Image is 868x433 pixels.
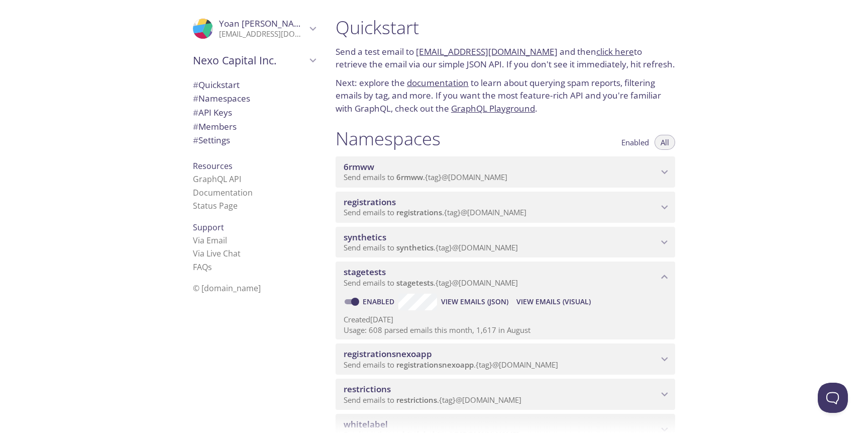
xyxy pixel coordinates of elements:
[336,343,675,375] div: registrationsnexoapp namespace
[615,135,655,150] button: Enabled
[344,172,507,182] span: Send emails to . {tag} @[DOMAIN_NAME]
[344,231,386,243] span: synthetics
[193,160,233,171] span: Resources
[219,29,306,39] p: [EMAIL_ADDRESS][DOMAIN_NAME]
[596,46,634,57] a: click here
[185,92,323,106] div: Namespaces
[344,161,374,172] span: 6rmww
[193,187,253,198] a: Documentation
[516,296,591,308] span: View Emails (Visual)
[193,174,241,185] a: GraphQL API
[193,93,198,104] span: #
[185,106,323,120] div: API Keys
[437,294,512,310] button: View Emails (JSON)
[208,262,212,273] span: s
[336,379,675,410] div: restrictions namespace
[185,120,323,134] div: Members
[193,283,261,294] span: © [DOMAIN_NAME]
[361,297,398,306] a: Enabled
[193,79,198,91] span: #
[336,192,675,223] div: registrations namespace
[219,18,309,29] span: Yoan [PERSON_NAME]
[185,47,323,73] div: Nexo Capital Inc.
[185,12,323,45] div: Yoan Ivanov
[336,156,675,188] div: 6rmww namespace
[396,242,433,252] span: synthetics
[193,53,306,67] span: Nexo Capital Inc.
[336,262,675,293] div: stagetests namespace
[396,395,437,405] span: restrictions
[407,77,469,89] a: documentation
[344,242,518,252] span: Send emails to . {tag} @[DOMAIN_NAME]
[344,207,526,217] span: Send emails to . {tag} @[DOMAIN_NAME]
[396,172,423,182] span: 6rmww
[193,107,198,118] span: #
[193,121,198,132] span: #
[396,360,474,370] span: registrationsnexoapp
[441,296,508,308] span: View Emails (JSON)
[396,207,442,217] span: registrations
[344,360,558,370] span: Send emails to . {tag} @[DOMAIN_NAME]
[193,121,237,132] span: Members
[193,200,238,211] a: Status Page
[344,395,521,405] span: Send emails to . {tag} @[DOMAIN_NAME]
[193,248,241,259] a: Via Live Chat
[193,107,232,118] span: API Keys
[193,262,212,273] a: FAQ
[344,314,667,325] p: Created [DATE]
[451,103,535,114] a: GraphQL Playground
[416,46,558,57] a: [EMAIL_ADDRESS][DOMAIN_NAME]
[336,16,675,39] h1: Quickstart
[193,134,230,146] span: Settings
[193,235,227,246] a: Via Email
[336,45,675,71] p: Send a test email to and then to retrieve the email via our simple JSON API. If you don't see it ...
[344,383,391,395] span: restrictions
[344,348,432,360] span: registrationsnexoapp
[193,134,198,146] span: #
[344,196,396,208] span: registrations
[336,227,675,258] div: synthetics namespace
[193,79,240,91] span: Quickstart
[185,78,323,92] div: Quickstart
[193,222,224,233] span: Support
[512,294,595,310] button: View Emails (Visual)
[336,127,441,150] h1: Namespaces
[185,133,323,147] div: Team Settings
[344,278,518,288] span: Send emails to . {tag} @[DOMAIN_NAME]
[655,135,675,150] button: All
[336,76,675,115] p: Next: explore the to learn about querying spam reports, filtering emails by tag, and more. If you...
[344,266,386,278] span: stagetests
[396,278,433,288] span: stagetests
[344,325,667,335] p: Usage: 608 parsed emails this month, 1,617 in August
[193,93,250,104] span: Namespaces
[818,383,848,413] iframe: Help Scout Beacon - Open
